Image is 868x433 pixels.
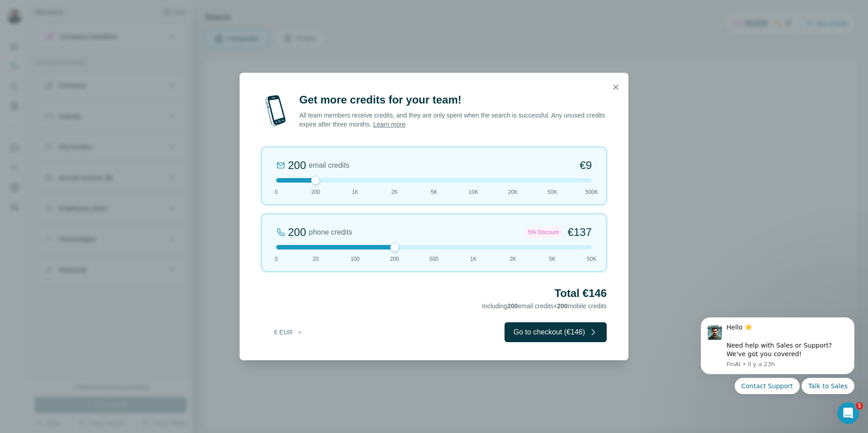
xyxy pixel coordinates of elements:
span: 10K [469,188,478,196]
p: All team members receive credits, and they are only spent when the search is successful. Any unus... [299,111,607,129]
img: mobile-phone [261,93,290,129]
button: Go to checkout (€146) [505,322,607,342]
span: 1 [856,402,863,409]
span: €137 [568,225,592,240]
span: 5K [431,188,438,196]
span: 100 [350,255,359,263]
span: €9 [580,158,592,173]
span: 50K [547,188,557,196]
span: 200 [507,302,518,310]
span: Including email credits + mobile credits [482,302,607,310]
span: 50K [587,255,596,263]
span: 200 [311,188,320,196]
span: 0 [275,188,278,196]
div: 200 [288,158,306,173]
h2: Total €146 [261,286,607,301]
div: 5% Discount [525,227,561,238]
span: 1K [352,188,359,196]
span: 20 [313,255,319,263]
span: 500 [429,255,439,263]
span: 200 [557,302,567,310]
div: 200 [288,225,306,240]
span: 200 [390,255,399,263]
span: 0 [275,255,278,263]
iframe: Intercom notifications message [687,309,868,400]
span: 2K [391,188,398,196]
span: 20K [508,188,518,196]
span: 2K [509,255,516,263]
span: 5K [549,255,556,263]
iframe: Intercom live chat [837,402,859,424]
span: email credits [309,160,349,171]
span: 500K [585,188,598,196]
span: 1K [470,255,477,263]
button: € EUR [268,324,310,340]
span: phone credits [309,227,352,238]
a: Learn more [373,121,406,128]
